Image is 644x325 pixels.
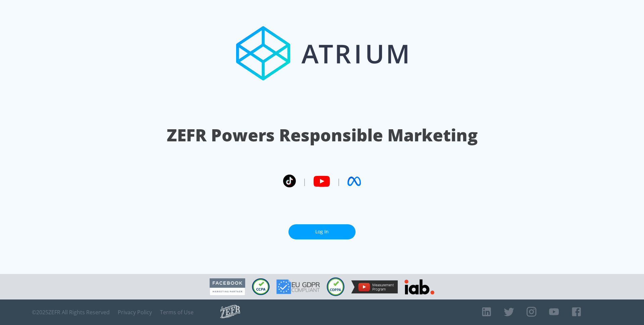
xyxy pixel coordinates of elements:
span: © 2025 ZEFR All Rights Reserved [32,309,110,316]
span: | [303,176,307,186]
img: YouTube Measurement Program [351,280,398,293]
h1: ZEFR Powers Responsible Marketing [167,124,478,147]
a: Log In [288,224,356,239]
img: COPPA Compliant [327,277,344,296]
span: | [337,176,341,186]
a: Privacy Policy [118,309,152,316]
img: GDPR Compliant [276,279,320,294]
img: IAB [405,279,434,294]
img: CCPA Compliant [252,278,270,295]
img: Facebook Marketing Partner [210,278,245,295]
a: Terms of Use [160,309,194,316]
